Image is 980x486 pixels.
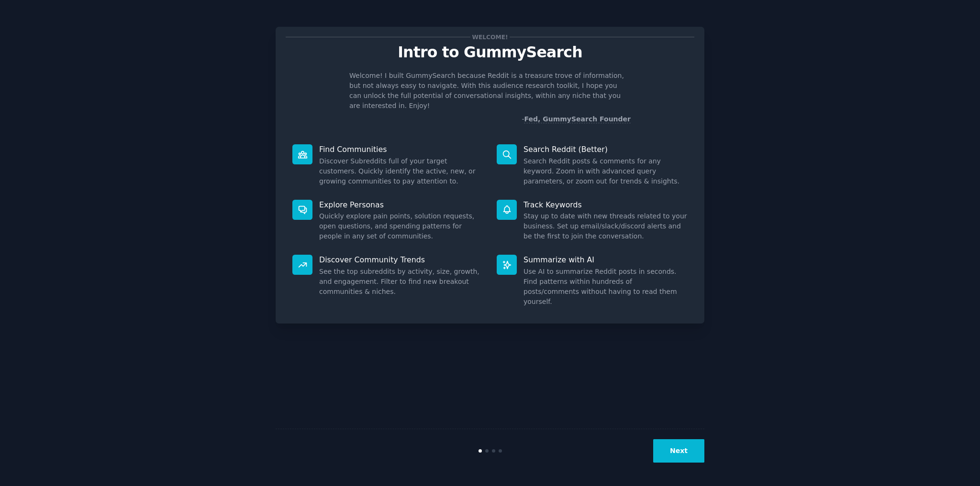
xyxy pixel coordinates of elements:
[653,439,704,463] button: Next
[523,267,688,307] dd: Use AI to summarize Reddit posts in seconds. Find patterns within hundreds of posts/comments with...
[523,255,688,265] p: Summarize with AI
[319,200,483,210] p: Explore Personas
[524,115,631,123] a: Fed, GummySearch Founder
[523,200,688,210] p: Track Keywords
[319,255,483,265] p: Discover Community Trends
[319,144,483,154] p: Find Communities
[319,211,483,241] dd: Quickly explore pain points, solution requests, open questions, and spending patterns for people ...
[319,267,483,297] dd: See the top subreddits by activity, size, growth, and engagement. Filter to find new breakout com...
[349,71,631,111] p: Welcome! I built GummySearch because Reddit is a treasure trove of information, but not always ea...
[523,156,688,186] dd: Search Reddit posts & comments for any keyword. Zoom in with advanced query parameters, or zoom o...
[523,211,688,241] dd: Stay up to date with new threads related to your business. Set up email/slack/discord alerts and ...
[319,156,483,186] dd: Discover Subreddits full of your target customers. Quickly identify the active, new, or growing c...
[522,114,631,124] div: -
[286,44,694,61] p: Intro to GummySearch
[523,144,688,154] p: Search Reddit (Better)
[470,32,510,42] span: Welcome!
